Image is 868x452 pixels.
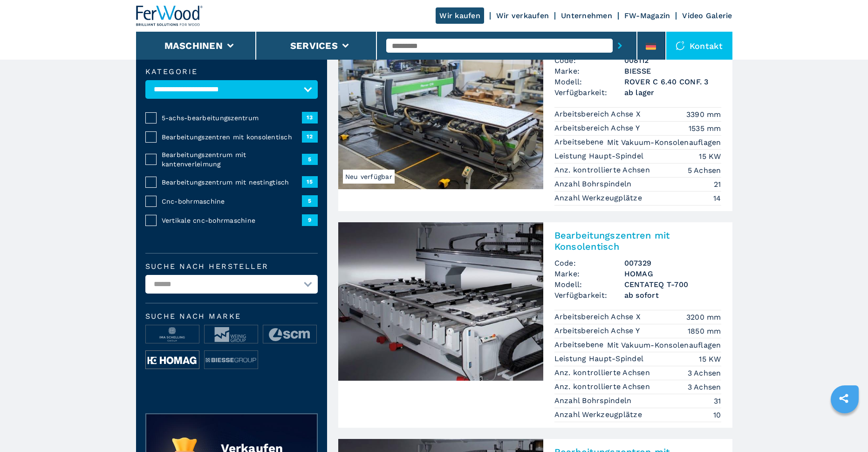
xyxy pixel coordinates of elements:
[145,68,318,75] label: Kategorie
[554,109,643,119] p: Arbeitsbereich Achse X
[689,123,721,134] em: 1535 mm
[162,132,302,142] span: Bearbeitungszentren mit konsolentisch
[338,222,732,428] a: Bearbeitungszentren mit Konsolentisch HOMAG CENTATEQ T-700Bearbeitungszentren mit KonsolentischCo...
[205,351,258,370] img: image
[699,354,721,364] em: 15 KW
[554,55,624,66] span: Code:
[554,268,624,279] span: Marke:
[624,268,721,279] h3: HOMAG
[828,410,861,445] iframe: Chat
[554,137,606,147] p: Arbeitsebene
[164,40,223,51] button: Maschinen
[554,279,624,290] span: Modell:
[162,113,302,123] span: 5-achs-bearbeitungszentrum
[436,7,484,24] a: Wir kaufen
[713,193,721,204] em: 14
[688,326,721,336] em: 1850 mm
[554,258,624,268] span: Code:
[263,325,316,344] img: image
[302,176,318,187] span: 15
[554,179,634,189] p: Anzahl Bohrspindeln
[714,179,721,190] em: 21
[607,340,721,350] em: Mit Vakuum-Konsolenauflagen
[624,258,721,268] h3: 007329
[554,87,624,98] span: Verfügbarkeit:
[146,325,199,344] img: image
[713,410,721,420] em: 10
[290,40,338,51] button: Services
[554,151,646,161] p: Leistung Haupt-Spindel
[162,150,302,169] span: Bearbeitungszentrum mit kantenverleimung
[676,41,685,50] img: Kontakt
[302,112,318,123] span: 13
[554,230,721,252] h2: Bearbeitungszentren mit Konsolentisch
[688,165,721,176] em: 5 Achsen
[145,313,318,320] span: Suche nach Marke
[554,396,634,406] p: Anzahl Bohrspindeln
[554,66,624,76] span: Marke:
[554,76,624,87] span: Modell:
[343,170,395,184] span: Neu verfügbar
[624,279,721,290] h3: CENTATEQ T-700
[145,263,318,270] label: Suche nach Hersteller
[554,382,653,392] p: Anz. kontrollierte Achsen
[624,290,721,301] span: ab sofort
[338,31,543,189] img: 5-Achs-Bearbeitungszentrum BIESSE ROVER C 6.40 CONF. 3
[832,387,855,410] a: sharethis
[666,32,732,60] div: Kontakt
[338,31,732,211] a: 5-Achs-Bearbeitungszentrum BIESSE ROVER C 6.40 CONF. 3Neu verfügbar5-Achs-BearbeitungszentrumCode...
[302,154,318,165] span: 5
[554,368,653,378] p: Anz. kontrollierte Achsen
[146,351,199,370] img: image
[554,123,642,133] p: Arbeitsbereich Achse Y
[624,87,721,98] span: ab lager
[624,55,721,66] h3: 008112
[302,195,318,206] span: 5
[686,312,721,322] em: 3200 mm
[162,178,302,187] span: Bearbeitungszentrum mit nestingtisch
[554,312,643,322] p: Arbeitsbereich Achse X
[162,216,302,225] span: Vertikale cnc-bohrmaschine
[554,410,645,420] p: Anzahl Werkzeugplätze
[554,340,606,350] p: Arbeitsebene
[554,290,624,301] span: Verfügbarkeit:
[624,11,670,20] a: FW-Magazin
[162,197,302,206] span: Cnc-bohrmaschine
[302,214,318,226] span: 9
[205,325,258,344] img: image
[624,76,721,87] h3: ROVER C 6.40 CONF. 3
[607,137,721,148] em: Mit Vakuum-Konsolenauflagen
[682,11,732,20] a: Video Galerie
[688,382,721,392] em: 3 Achsen
[554,193,645,203] p: Anzahl Werkzeugplätze
[496,11,549,20] a: Wir verkaufen
[686,109,721,120] em: 3390 mm
[624,66,721,76] h3: BIESSE
[338,222,543,381] img: Bearbeitungszentren mit Konsolentisch HOMAG CENTATEQ T-700
[561,11,612,20] a: Unternehmen
[554,354,646,364] p: Leistung Haupt-Spindel
[613,35,627,56] button: submit-button
[302,131,318,142] span: 12
[699,151,721,162] em: 15 KW
[554,326,642,336] p: Arbeitsbereich Achse Y
[136,6,203,26] img: Ferwood
[688,368,721,378] em: 3 Achsen
[554,165,653,175] p: Anz. kontrollierte Achsen
[714,396,721,406] em: 31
